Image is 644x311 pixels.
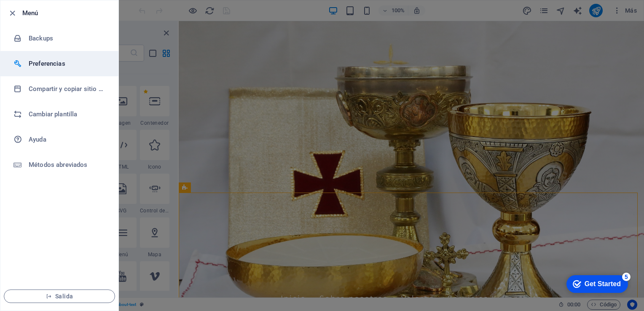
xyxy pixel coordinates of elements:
[62,2,71,10] div: 5
[0,127,118,152] a: Ayuda
[29,59,107,69] h6: Preferencias
[29,134,107,145] h6: Ayuda
[55,293,73,300] font: Salida
[29,109,107,119] h6: Cambiar plantilla
[29,84,107,94] h6: Compartir y copiar sitio web
[22,8,112,18] h6: Menú
[25,9,61,17] div: Get Started
[29,33,107,43] h6: Backups
[29,160,107,170] h6: Métodos abreviados
[4,290,115,303] button: Salida
[7,4,68,22] div: Get Started 5 items remaining, 0% complete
